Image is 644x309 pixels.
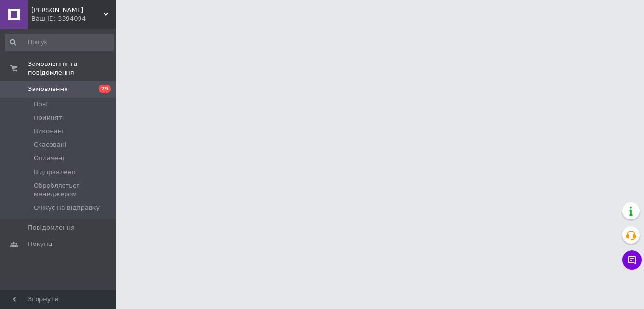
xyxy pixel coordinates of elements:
[34,114,64,122] span: Прийняті
[99,85,111,93] span: 29
[34,181,113,199] span: Обробляється менеджером
[31,6,104,14] span: HUGO
[28,240,54,248] span: Покупці
[622,250,642,270] button: Чат з покупцем
[34,127,64,136] span: Виконані
[28,223,75,232] span: Повідомлення
[34,141,66,149] span: Скасовані
[34,204,100,212] span: Очікує на відправку
[5,34,114,51] input: Пошук
[34,154,64,163] span: Оплачені
[28,85,68,93] span: Замовлення
[28,60,116,77] span: Замовлення та повідомлення
[31,14,116,23] div: Ваш ID: 3394094
[34,100,48,109] span: Нові
[34,168,76,177] span: Відправлено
